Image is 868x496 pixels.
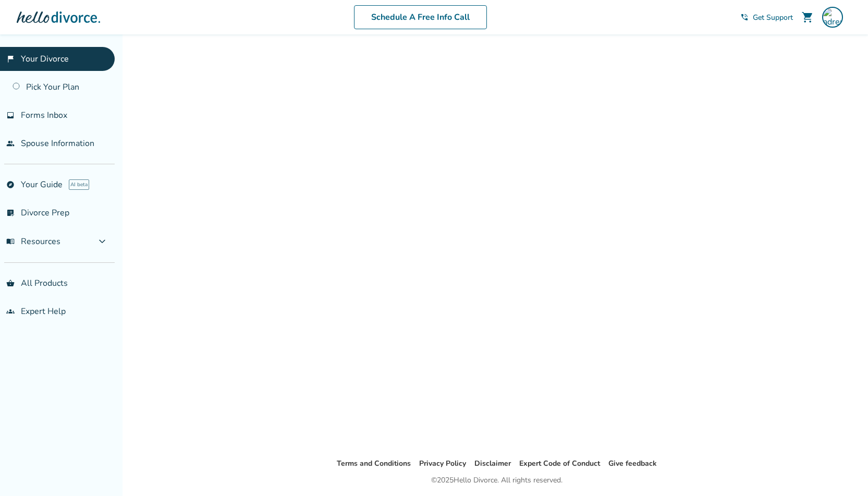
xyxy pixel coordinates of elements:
[608,457,657,470] li: Give feedback
[431,474,563,487] div: © 2025 Hello Divorce. All rights reserved.
[6,111,15,119] span: inbox
[69,179,89,190] span: AI beta
[6,279,15,287] span: shopping_basket
[474,457,511,470] li: Disclaimer
[801,11,814,23] span: shopping_cart
[6,236,60,247] span: Resources
[740,13,793,22] a: phone_in_talkGet Support
[6,139,15,148] span: people
[419,458,466,468] a: Privacy Policy
[21,110,67,121] span: Forms Inbox
[96,235,108,248] span: expand_more
[337,458,411,468] a: Terms and Conditions
[740,13,749,21] span: phone_in_talk
[519,458,600,468] a: Expert Code of Conduct
[6,237,15,246] span: menu_book
[6,55,15,63] span: flag_2
[753,13,793,22] span: Get Support
[822,7,843,28] img: adrenam@gmail.com
[6,209,15,217] span: list_alt_check
[354,5,487,29] a: Schedule A Free Info Call
[6,180,15,189] span: explore
[6,307,15,316] span: groups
